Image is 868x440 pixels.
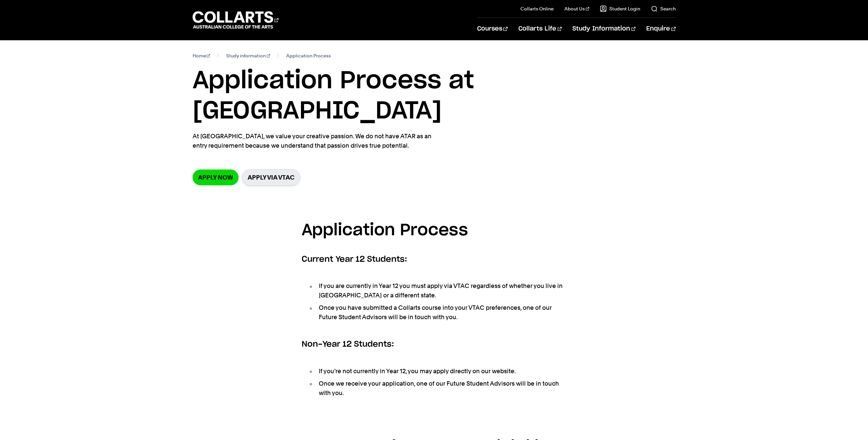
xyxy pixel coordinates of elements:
[308,379,567,398] li: Once we receive your application, one of our Future Student Advisors will be in touch with you.
[600,5,640,12] a: Student Login
[302,218,567,244] h3: Application Process
[308,303,567,322] li: Once you have submitted a Collarts course into your VTAC preferences, one of our Future Student A...
[308,281,567,300] li: If you are currently in Year 12 you must apply via VTAC regardless of whether you live in [GEOGRA...
[564,5,589,12] a: About Us
[242,169,300,186] a: Apply via VTAC
[193,169,239,185] a: Apply now
[286,51,331,60] span: Application Process
[302,253,567,265] h6: Current Year 12 Students:
[308,366,567,376] li: If you’re not currently in Year 12, you may apply directly on our website.
[572,18,635,40] a: Study Information
[193,51,210,60] a: Home
[193,132,438,150] p: At [GEOGRAPHIC_DATA], we value your creative passion. We do not have ATAR as an entry requirement...
[651,5,676,12] a: Search
[193,66,676,126] h1: Application Process at [GEOGRAPHIC_DATA]
[302,338,567,350] h6: Non-Year 12 Students:
[520,5,554,12] a: Collarts Online
[477,18,508,40] a: Courses
[646,18,675,40] a: Enquire
[193,10,278,30] div: Go to homepage
[226,51,270,60] a: Study information
[518,18,562,40] a: Collarts Life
